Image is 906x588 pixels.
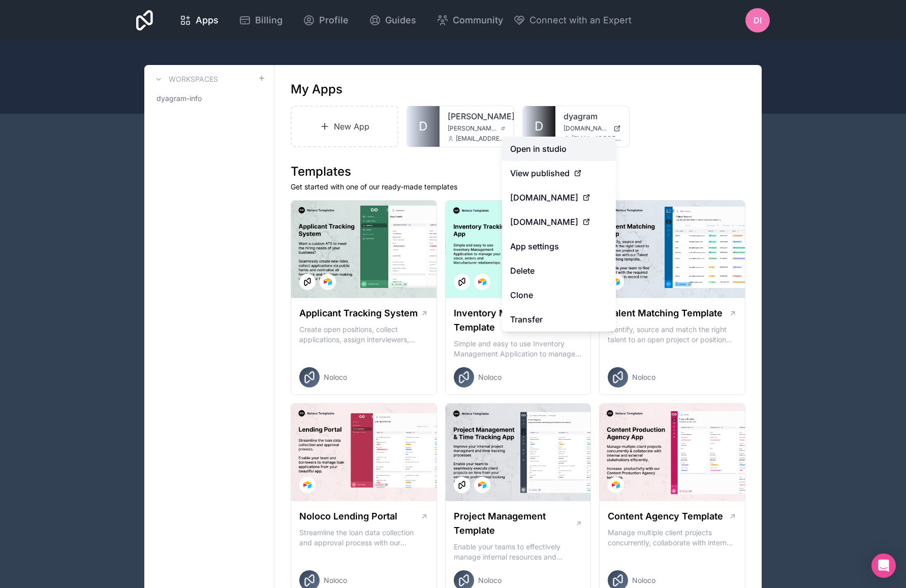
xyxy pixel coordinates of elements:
span: [DOMAIN_NAME] [510,191,578,204]
span: [PERSON_NAME][DOMAIN_NAME] [448,124,497,133]
img: Airtable Logo [612,481,620,489]
button: Connect with an Expert [513,13,632,27]
span: Billing [255,13,283,27]
div: Open Intercom Messenger [871,553,896,578]
a: Transfer [502,307,616,332]
img: Airtable Logo [303,481,311,489]
h1: Project Management Template [454,509,575,538]
span: D [535,118,543,135]
a: App settings [502,234,616,258]
p: Identify, source and match the right talent to an open project or position with our Talent Matchi... [608,324,737,345]
span: Noloco [632,372,655,382]
p: Create open positions, collect applications, assign interviewers, centralise candidate feedback a... [299,324,428,345]
span: View published [510,167,570,179]
span: [EMAIL_ADDRESS][DOMAIN_NAME] [572,135,621,143]
h1: Applicant Tracking System [299,306,418,320]
span: Connect with an Expert [529,13,632,27]
a: Clone [502,283,616,307]
span: DI [754,14,762,26]
a: [DOMAIN_NAME] [564,124,621,133]
span: Profile [319,13,349,27]
h1: Noloco Lending Portal [299,509,397,524]
h1: Talent Matching Template [608,306,723,320]
a: Profile [295,9,357,31]
h1: My Apps [291,81,342,97]
a: New App [291,106,398,147]
a: Workspaces [152,73,218,85]
a: dyagram-info [152,89,266,108]
h1: Content Agency Template [608,509,723,524]
button: Delete [502,258,616,283]
p: Manage multiple client projects concurrently, collaborate with internal and external stakeholders... [608,528,737,548]
a: D [523,106,555,147]
p: Enable your teams to effectively manage internal resources and execute client projects on time. [454,542,583,562]
span: Noloco [478,575,502,585]
h1: Templates [291,164,745,180]
a: View published [502,161,616,185]
span: [DOMAIN_NAME] [510,216,578,228]
span: D [419,118,427,135]
span: Noloco [324,372,347,382]
h1: Inventory Management Template [454,306,576,335]
a: D [407,106,440,147]
p: Streamline the loan data collection and approval process with our Lending Portal template. [299,528,428,548]
span: Community [453,13,503,27]
img: Airtable Logo [612,278,620,286]
p: Simple and easy to use Inventory Management Application to manage your stock, orders and Manufact... [454,339,583,359]
a: Billing [231,9,291,31]
a: [PERSON_NAME][DOMAIN_NAME] [448,124,506,133]
span: [DOMAIN_NAME] [564,124,610,133]
a: dyagram [564,110,621,122]
a: Open in studio [502,137,616,161]
a: Guides [361,9,424,31]
img: Airtable Logo [324,278,332,286]
a: Community [428,9,511,31]
a: [PERSON_NAME] [448,110,506,122]
span: Apps [196,13,218,27]
span: Noloco [324,575,347,585]
a: [DOMAIN_NAME] [502,185,616,210]
span: dyagram-info [157,93,202,104]
a: Apps [171,9,227,31]
h3: Workspaces [169,74,218,84]
a: [DOMAIN_NAME] [502,210,616,234]
img: Airtable Logo [478,481,486,489]
span: [EMAIL_ADDRESS][DOMAIN_NAME] [456,135,506,143]
span: Noloco [478,372,502,382]
p: Get started with one of our ready-made templates [291,182,745,192]
img: Airtable Logo [478,278,486,286]
span: Guides [385,13,416,27]
span: Noloco [632,575,655,585]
